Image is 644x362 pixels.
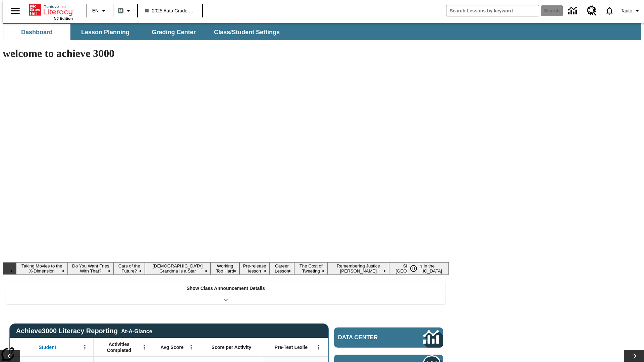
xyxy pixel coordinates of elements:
div: Home [29,2,73,20]
p: Show Class Announcement Details [186,285,265,292]
button: Slide 2 Do You Want Fries With That? [68,262,114,275]
button: Lesson carousel, Next [624,350,644,362]
button: Slide 9 Remembering Justice O'Connor [328,262,389,275]
div: At-A-Glance [121,327,152,335]
button: Boost Class color is gray green. Change class color [115,5,135,17]
span: Pre-Test Lexile [275,344,308,350]
button: Slide 6 Pre-release lesson [239,262,270,275]
button: Open Menu [80,342,90,352]
span: Achieve3000 Literacy Reporting [16,327,152,335]
a: Data Center [334,327,443,348]
a: Resource Center, Will open in new tab [583,2,601,20]
button: Slide 1 Taking Movies to the X-Dimension [16,262,68,275]
a: Notifications [601,2,618,19]
button: Language: EN, Select a language [89,5,111,17]
button: Lesson Planning [72,24,139,40]
button: Slide 5 Working Too Hard [211,262,239,275]
h1: welcome to achieve 3000 [3,47,449,60]
div: SubNavbar [3,23,641,40]
div: Pause [407,262,427,275]
span: 2025 Auto Grade 1 B [145,7,195,14]
span: EN [92,7,99,14]
span: Score per Activity [212,344,252,350]
button: Open Menu [186,342,196,352]
button: Grading Center [140,24,207,40]
span: NJ Edition [54,16,73,20]
button: Open Menu [314,342,324,352]
a: Data Center [564,2,583,20]
span: B [119,6,122,15]
span: Student [39,344,56,350]
button: Slide 10 Sleepless in the Animal Kingdom [389,262,449,275]
button: Open Menu [139,342,149,352]
div: SubNavbar [3,24,286,40]
button: Dashboard [3,24,70,40]
button: Slide 3 Cars of the Future? [114,262,145,275]
span: Data Center [338,334,401,341]
span: Avg Score [160,344,183,350]
a: Home [29,3,73,16]
button: Open side menu [5,1,25,21]
button: Profile/Settings [618,5,644,17]
button: Slide 8 The Cost of Tweeting [294,262,328,275]
span: Activities Completed [97,341,141,353]
input: search field [446,5,539,16]
button: Pause [407,262,420,275]
button: Slide 7 Career Lesson [270,262,294,275]
span: Tauto [621,7,632,14]
button: Class/Student Settings [209,24,285,40]
div: Show Class Announcement Details [6,281,445,304]
button: Slide 4 South Korean Grandma Is a Star [145,262,211,275]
